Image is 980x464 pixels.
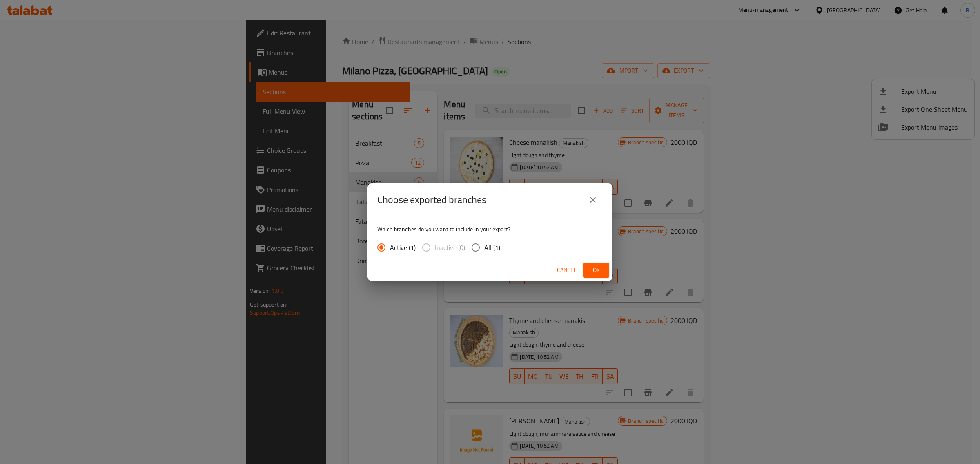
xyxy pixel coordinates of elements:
[583,190,603,210] button: close
[435,243,465,252] span: Inactive (0)
[557,265,577,275] span: Cancel
[554,263,580,278] button: Cancel
[377,193,486,206] h2: Choose exported branches
[583,263,609,278] button: Ok
[590,265,603,275] span: Ok
[377,225,603,233] p: Which branches do you want to include in your export?
[390,243,416,252] span: Active (1)
[484,243,500,252] span: All (1)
